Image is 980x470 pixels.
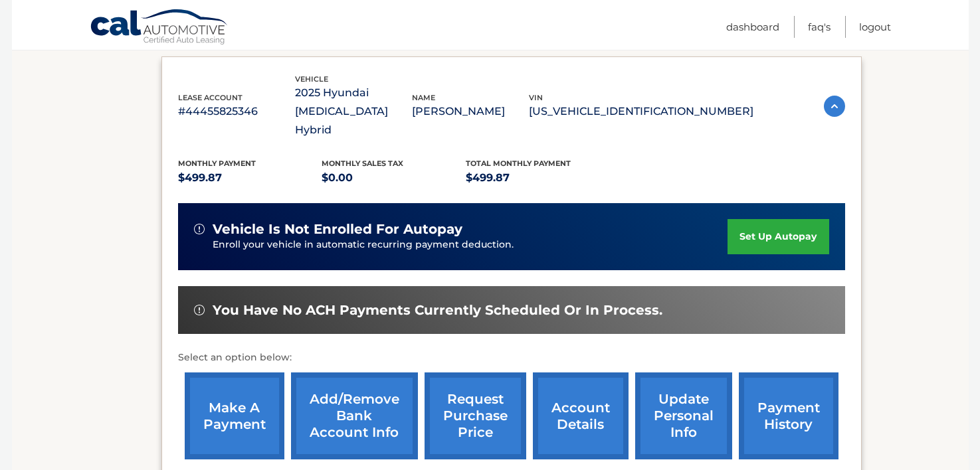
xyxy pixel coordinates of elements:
[185,372,284,459] a: make a payment
[412,93,435,102] span: name
[425,372,526,459] a: request purchase price
[466,169,610,187] p: $499.87
[178,159,256,168] span: Monthly Payment
[533,372,629,459] a: account details
[529,93,543,102] span: vin
[322,159,403,168] span: Monthly sales Tax
[859,16,891,38] a: Logout
[213,221,462,238] span: vehicle is not enrolled for autopay
[726,16,779,38] a: Dashboard
[178,350,845,366] p: Select an option below:
[295,74,328,84] span: vehicle
[635,372,732,459] a: update personal info
[412,102,529,121] p: [PERSON_NAME]
[295,84,412,139] p: 2025 Hyundai [MEDICAL_DATA] Hybrid
[808,16,831,38] a: FAQ's
[291,372,418,459] a: Add/Remove bank account info
[213,238,728,252] p: Enroll your vehicle in automatic recurring payment deduction.
[90,9,229,47] a: Cal Automotive
[194,224,205,234] img: alert-white.svg
[213,302,662,319] span: You have no ACH payments currently scheduled or in process.
[194,305,205,315] img: alert-white.svg
[728,219,829,254] a: set up autopay
[466,159,571,168] span: Total Monthly Payment
[178,93,243,102] span: lease account
[739,372,838,459] a: payment history
[178,102,295,121] p: #44455825346
[178,169,322,187] p: $499.87
[824,96,845,117] img: accordion-active.svg
[322,169,466,187] p: $0.00
[529,102,753,121] p: [US_VEHICLE_IDENTIFICATION_NUMBER]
